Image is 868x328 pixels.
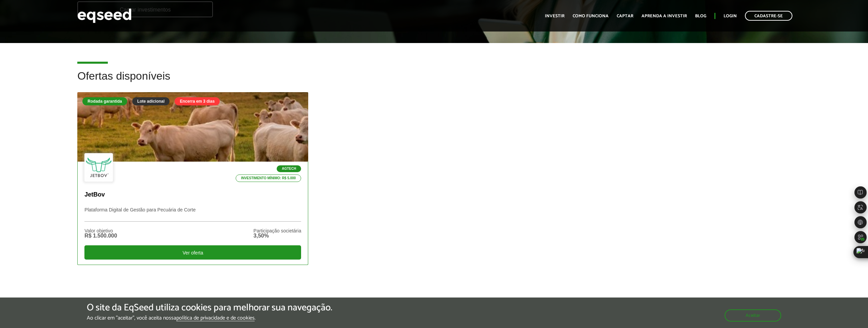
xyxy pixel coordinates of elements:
button: Aceitar [725,309,781,322]
a: Rodada garantida Lote adicional Encerra em 3 dias Agtech Investimento mínimo: R$ 5.000 JetBov Pla... [77,92,308,265]
h5: O site da EqSeed utiliza cookies para melhorar sua navegação. [87,303,332,313]
div: Encerra em 3 dias [175,97,220,105]
a: Login [724,14,737,18]
p: Agtech [277,165,301,172]
p: Ao clicar em "aceitar", você aceita nossa . [87,315,332,321]
div: Participação societária [254,228,301,233]
p: Investimento mínimo: R$ 5.000 [236,175,301,182]
div: Ver oferta [84,245,301,260]
a: política de privacidade e de cookies [176,315,255,321]
p: JetBov [84,191,301,199]
div: 3,50% [254,233,301,239]
div: Rodada garantida [82,97,127,105]
p: Plataforma Digital de Gestão para Pecuária de Corte [84,207,301,222]
a: Blog [695,14,706,18]
a: Captar [617,14,633,18]
a: Investir [545,14,565,18]
a: Cadastre-se [745,11,792,21]
div: R$ 1.500.000 [84,233,117,239]
img: EqSeed [77,7,132,25]
div: Valor objetivo [84,228,117,233]
h2: Ofertas disponíveis [77,70,790,92]
a: Como funciona [573,14,609,18]
a: Aprenda a investir [642,14,687,18]
div: Lote adicional [132,97,170,105]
